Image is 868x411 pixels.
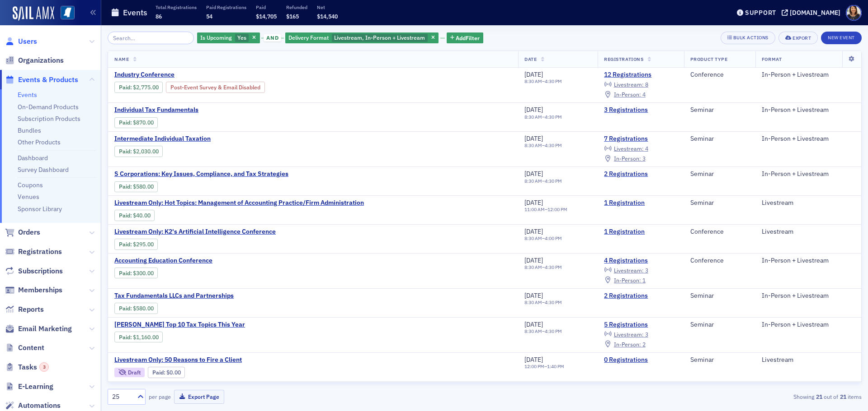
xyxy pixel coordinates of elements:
a: Orders [5,227,40,237]
div: [DOMAIN_NAME] [790,9,840,17]
strong: 21 [814,393,824,401]
div: Seminar [690,106,749,114]
a: Email Marketing [5,324,72,334]
span: $40.00 [133,212,151,219]
div: Export [793,36,811,41]
a: Organizations [5,55,64,65]
time: 4:30 PM [545,178,562,184]
div: In-Person + Livestream [762,292,855,300]
time: 11:00 AM [524,206,545,212]
div: Conference [690,257,749,265]
span: Date [524,56,537,62]
div: Seminar [690,135,749,143]
a: Other Products [18,138,61,146]
a: Coupons [18,181,43,189]
a: View Homepage [54,6,75,21]
span: $580.00 [133,183,154,190]
div: Seminar [690,170,749,178]
span: Users [18,37,37,46]
div: In-Person + Livestream [762,170,855,178]
img: SailAMX [13,6,54,21]
div: In-Person + Livestream [762,71,855,79]
span: Format [762,56,782,62]
span: Livestream Only: 50 Reasons to Fire a Client [114,356,266,364]
button: Bulk Actions [721,32,775,44]
span: Livestream, In-Person + Livestream [334,34,425,41]
span: : [119,270,133,277]
span: In-Person : [614,277,641,284]
div: – [524,264,562,270]
a: Paid [119,119,130,126]
time: 4:30 PM [545,78,562,84]
span: Livestream : [614,145,644,152]
a: 1 Registration [604,199,678,207]
a: Registrations [5,247,62,257]
a: Memberships [5,285,62,295]
a: Subscription Products [18,115,80,123]
span: Industry Conference [114,71,266,79]
div: Livestream, In-Person + Livestream [285,32,439,44]
span: [DATE] [524,199,543,207]
div: Conference [690,71,749,79]
button: Export [778,32,818,44]
a: 7 Registrations [604,135,678,143]
span: Registrations [604,56,643,62]
button: AddFilter [447,32,484,44]
div: – [524,178,562,184]
time: 8:30 AM [524,299,542,305]
span: 8 [645,81,648,88]
div: – [524,143,562,148]
span: Delivery Format [288,34,329,41]
img: SailAMX [61,6,75,20]
a: Livestream Only: K2's Artificial Intelligence Conference [114,228,276,236]
span: In-Person : [614,155,641,162]
div: Seminar [690,321,749,329]
div: Seminar [690,356,749,364]
span: : [119,241,133,248]
strong: 21 [838,393,848,401]
time: 4:30 PM [545,328,562,334]
a: Reports [5,305,44,314]
span: $165 [286,13,299,20]
p: Paid [256,4,277,10]
span: Profile [846,5,862,21]
time: 8:30 AM [524,328,542,334]
span: [DATE] [524,320,543,328]
span: Events & Products [18,75,78,85]
span: Livestream : [614,331,644,338]
span: : [119,148,133,155]
span: $0.00 [166,369,181,376]
span: 1 [642,277,646,284]
a: 4 Registrations [604,257,678,265]
div: Bulk Actions [733,35,769,40]
a: Paid [119,305,130,312]
time: 4:30 PM [545,114,562,120]
a: Content [5,343,44,353]
span: Subscriptions [18,266,63,276]
span: S Corporations: Key Issues, Compliance, and Tax Strategies [114,170,288,178]
a: 2 Registrations [604,170,678,178]
a: Bundles [18,126,41,134]
span: [DATE] [524,170,543,178]
time: 8:30 AM [524,142,542,148]
a: Paid [119,212,130,219]
span: : [119,183,133,190]
a: In-Person: 2 [604,341,645,348]
span: 3 [645,331,648,338]
div: Paid: 4 - $58000 [114,181,158,192]
div: Paid: 5 - $30000 [114,268,158,278]
a: Automations [5,401,61,411]
span: Accounting Education Conference [114,257,266,265]
div: Showing out of items [617,393,862,401]
span: $300.00 [133,270,154,277]
p: Total Registrations [156,4,197,10]
a: Paid [152,369,164,376]
button: New Event [821,32,862,44]
time: 4:30 PM [545,142,562,148]
span: Email Marketing [18,324,72,334]
a: Dashboard [18,154,48,162]
a: Tax Fundamentals LLCs and Partnerships [114,292,266,300]
div: Draft [114,368,145,377]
